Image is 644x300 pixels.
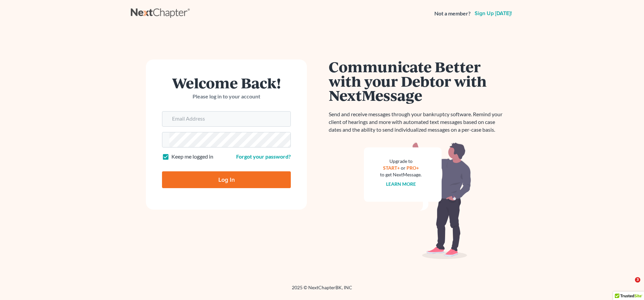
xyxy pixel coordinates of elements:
strong: Not a member? [434,10,471,17]
div: to get NextMessage. [380,171,422,178]
a: Learn more [386,181,416,187]
p: Please log in to your account [162,93,291,100]
input: Email Address [169,112,290,126]
span: 3 [635,277,640,283]
span: or [401,165,406,171]
a: START+ [383,165,400,171]
iframe: Intercom live chat [621,277,637,293]
p: Send and receive messages through your bankruptcy software. Remind your client of hearings and mo... [329,111,506,134]
div: 2025 © NextChapterBK, INC [131,284,513,296]
a: Forgot your password? [236,153,291,160]
input: Log In [162,171,291,188]
a: Sign up [DATE]! [473,11,513,16]
label: Keep me logged in [171,153,213,161]
a: PRO+ [407,165,419,171]
h1: Welcome Back! [162,76,291,90]
h1: Communicate Better with your Debtor with NextMessage [329,59,506,102]
img: nextmessage_bg-59042aed3d76b12b5cd301f8e5b87938c9018125f34e5fa2b7a6b67550977c72.svg [364,142,471,259]
div: Upgrade to [380,158,422,165]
